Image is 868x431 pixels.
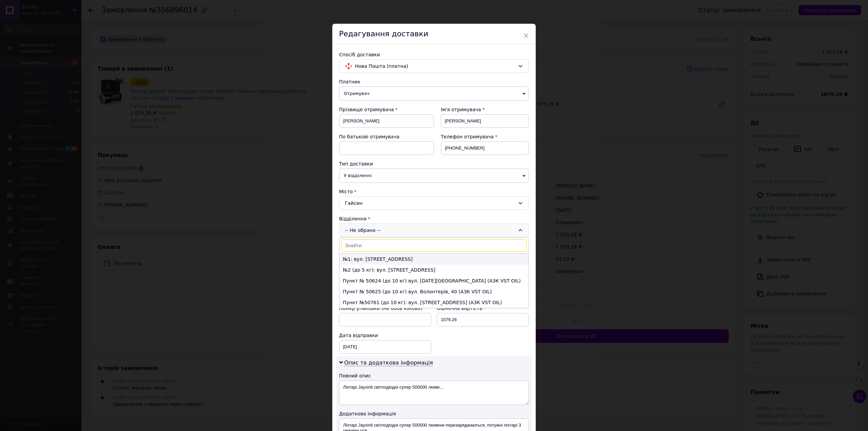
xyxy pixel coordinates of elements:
[339,265,529,275] li: №2 (до 5 кг): вул. [STREET_ADDRESS]
[344,359,433,366] span: Опис та додаткова інформація
[339,305,431,312] div: Номер упаковки (не обов'язково)
[341,239,527,252] input: Знайти
[339,380,529,405] textarea: Ліхтарі Jayxinli світлодіодні супер 500000 люме...
[339,169,529,183] span: У відділенні
[339,79,360,84] span: Платник
[441,134,494,139] span: Телефон отримувача
[339,286,529,297] li: Пункт № 50625 (до 10 кг) вул. Волонтерів, 40 (АЗК VST OIL)
[339,297,529,308] li: Пункт №50761 (до 10 кг): вул. [STREET_ADDRESS] (АЗК VST OIL)
[339,51,529,58] div: Спосіб доставки
[339,275,529,286] li: Пункт № 50624 (до 10 кг) вул. [DATE][GEOGRAPHIC_DATA] (АЗК VST OIL)
[339,134,399,139] span: По батькові отримувача
[339,188,529,195] div: Місто
[339,332,431,339] div: Дата відправки
[339,107,394,112] span: Прізвище отримувача
[355,62,515,70] span: Нова Пошта (платна)
[339,196,529,210] div: Гайсин
[441,141,529,155] input: +380
[339,372,529,379] div: Повний опис
[332,24,536,44] div: Редагування доставки
[339,223,529,237] div: -- Не обрано --
[441,107,481,112] span: Ім'я отримувача
[437,305,529,312] div: Оціночна вартість
[523,30,529,41] span: ×
[339,215,529,222] div: Відділення
[339,410,529,417] div: Додаткова інформація
[339,161,373,166] span: Тип доставки
[339,254,529,265] li: №1: вул. [STREET_ADDRESS]
[339,86,529,101] span: Отримувач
